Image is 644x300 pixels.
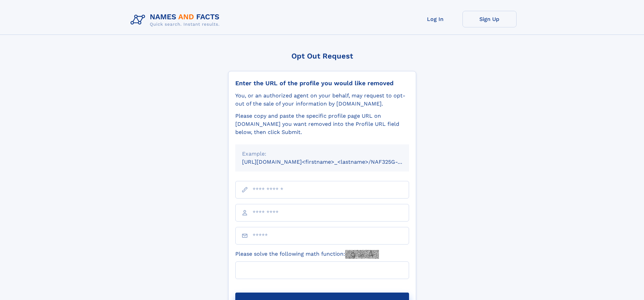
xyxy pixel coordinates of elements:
[235,112,409,136] div: Please copy and paste the specific profile page URL on [DOMAIN_NAME] you want removed into the Pr...
[242,150,402,158] div: Example:
[242,159,422,165] small: [URL][DOMAIN_NAME]<firstname>_<lastname>/NAF325G-xxxxxxxx
[128,11,225,29] img: Logo Names and Facts
[235,92,409,108] div: You, or an authorized agent on your behalf, may request to opt-out of the sale of your informatio...
[228,52,416,60] div: Opt Out Request
[235,79,409,87] div: Enter the URL of the profile you would like removed
[235,250,379,259] label: Please solve the following math function:
[408,11,462,27] a: Log In
[462,11,517,27] a: Sign Up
